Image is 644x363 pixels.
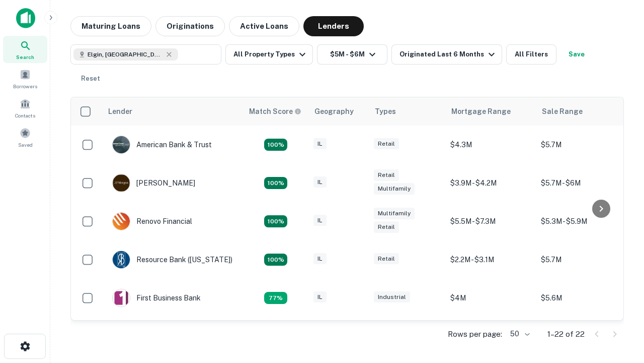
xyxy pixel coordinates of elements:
img: picture [113,213,130,230]
button: Maturing Loans [70,16,151,36]
td: $5.3M - $5.9M [536,202,626,240]
a: Contacts [3,94,47,122]
td: $4M [445,279,536,317]
th: Capitalize uses an advanced AI algorithm to match your search with the best lender. The match sco... [243,97,308,126]
div: Lender [108,105,132,117]
a: Borrowers [3,65,47,92]
div: Matching Properties: 4, hasApolloMatch: undefined [264,215,287,227]
th: Mortgage Range [445,97,536,126]
td: $5.7M [536,240,626,279]
th: Geography [308,97,369,126]
td: $5.6M [536,279,626,317]
button: Active Loans [229,16,299,36]
div: Retail [374,138,399,150]
td: $3.1M [445,317,536,355]
button: Lenders [303,16,364,36]
a: Search [3,36,47,63]
div: IL [313,253,327,265]
td: $5.7M [536,126,626,164]
button: Originations [155,16,225,36]
button: Reset [74,69,107,89]
div: Types [375,105,396,117]
td: $5.1M [536,317,626,355]
img: picture [113,174,130,192]
div: Originated Last 6 Months [399,48,498,60]
button: All Property Types [225,44,313,65]
button: Save your search to get updates of matches that match your search criteria. [560,44,593,65]
td: $5.5M - $7.3M [445,202,536,240]
h6: Match Score [249,106,299,117]
div: IL [313,138,327,150]
div: Retail [374,253,399,265]
div: Matching Properties: 3, hasApolloMatch: undefined [264,292,287,304]
div: IL [313,215,327,226]
div: Geography [314,105,354,117]
iframe: Chat Widget [594,282,644,331]
div: Sale Range [542,105,583,117]
button: All Filters [506,44,556,65]
div: Industrial [374,291,410,303]
img: picture [113,289,130,307]
span: Elgin, [GEOGRAPHIC_DATA], [GEOGRAPHIC_DATA] [88,50,163,59]
div: Retail [374,169,399,181]
div: American Bank & Trust [112,136,212,154]
div: IL [313,291,327,303]
div: Multifamily [374,183,415,195]
div: Capitalize uses an advanced AI algorithm to match your search with the best lender. The match sco... [249,106,301,117]
div: Renovo Financial [112,212,192,230]
th: Lender [102,97,243,126]
div: Matching Properties: 4, hasApolloMatch: undefined [264,254,287,266]
div: IL [313,176,327,188]
img: picture [113,136,130,153]
p: 1–22 of 22 [547,328,585,340]
button: Originated Last 6 Months [391,44,502,65]
td: $3.9M - $4.2M [445,164,536,202]
img: picture [113,251,130,268]
span: Saved [18,141,33,149]
div: 50 [506,327,531,341]
div: First Business Bank [112,289,201,307]
p: Rows per page: [448,328,502,340]
span: Search [16,53,34,61]
th: Sale Range [536,97,626,126]
img: capitalize-icon.png [16,8,35,28]
td: $2.2M - $3.1M [445,240,536,279]
div: Retail [374,221,399,233]
span: Contacts [15,111,35,119]
div: Resource Bank ([US_STATE]) [112,251,232,269]
div: [PERSON_NAME] [112,174,195,192]
div: Matching Properties: 7, hasApolloMatch: undefined [264,139,287,151]
div: Mortgage Range [451,105,511,117]
button: $5M - $6M [317,44,387,65]
td: $5.7M - $6M [536,164,626,202]
div: Multifamily [374,208,415,219]
span: Borrowers [13,82,37,90]
div: Matching Properties: 4, hasApolloMatch: undefined [264,177,287,189]
a: Saved [3,124,47,151]
td: $4.3M [445,126,536,164]
th: Types [369,97,445,126]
